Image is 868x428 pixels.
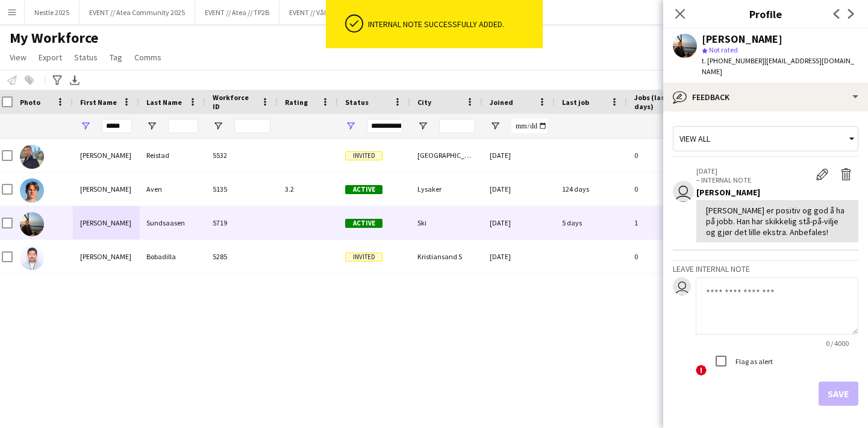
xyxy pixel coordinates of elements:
button: Open Filter Menu [146,121,157,131]
div: [DATE] [482,240,555,273]
span: Not rated [709,45,738,54]
div: Reistad [139,139,205,172]
button: Open Filter Menu [213,121,223,131]
span: City [417,98,431,107]
span: Invited [345,253,382,262]
span: Rating [285,98,308,107]
span: Photo [20,98,40,107]
img: Jacob Sundsaasen [20,212,44,236]
button: Nestle 2025 [25,1,80,24]
img: Jacob Aven [20,178,44,203]
div: [DATE] [482,206,555,239]
div: 0 [627,240,705,273]
div: [PERSON_NAME] [73,206,139,239]
button: Open Filter Menu [490,121,501,131]
div: [GEOGRAPHIC_DATA] [410,139,482,172]
span: My Workforce [10,29,98,47]
span: Tag [110,52,122,63]
span: Workforce ID [213,93,256,111]
span: Invited [345,151,382,160]
div: Aven [139,172,205,206]
button: Open Filter Menu [417,121,428,131]
span: 0 / 4000 [816,339,858,348]
img: Jeremiah Jacob Bobadilla [20,246,44,270]
div: Feedback [663,83,868,112]
input: Last Name Filter Input [168,119,198,133]
span: First Name [80,98,117,107]
h3: Profile [663,6,868,22]
input: Joined Filter Input [511,119,548,133]
span: Last Name [146,98,182,107]
div: 1 [627,206,705,239]
a: View [5,49,31,65]
app-action-btn: Export XLSX [67,73,82,87]
div: Internal note successfully added. [368,19,538,30]
div: 0 [627,172,705,206]
div: [PERSON_NAME] er positiv og god å ha på jobb. Han har skikkelig stå-på-vilje og gjør det lille ek... [706,205,849,238]
span: Comms [134,52,161,63]
div: Kristiansand S [410,240,482,273]
a: Tag [105,49,127,65]
button: EVENT // Atea // TP2B [195,1,279,24]
div: [DATE] [482,139,555,172]
div: 5285 [205,240,278,273]
div: [DATE] [482,172,555,206]
div: [PERSON_NAME] [696,187,858,198]
span: ! [696,365,707,376]
div: [PERSON_NAME] [73,240,139,273]
span: Jobs (last 90 days) [634,93,684,111]
span: | [EMAIL_ADDRESS][DOMAIN_NAME] [702,56,854,76]
input: City Filter Input [439,119,475,133]
button: EVENT // Vålerenga Hockey [279,1,382,24]
div: 5719 [205,206,278,239]
span: Joined [490,98,513,107]
div: Sundsaasen [139,206,205,239]
div: Lysaker [410,172,482,206]
span: View all [679,133,710,144]
a: Status [69,49,102,65]
button: EVENT // Atea Community 2025 [80,1,195,24]
button: Open Filter Menu [80,121,91,131]
div: Ski [410,206,482,239]
div: [PERSON_NAME] [73,139,139,172]
h3: Leave internal note [673,263,858,274]
span: Status [345,98,369,107]
div: [PERSON_NAME] [702,34,782,45]
div: Bobadilla [139,240,205,273]
div: 5 days [555,206,627,239]
span: Active [345,185,382,194]
span: Last job [562,98,589,107]
input: First Name Filter Input [102,119,132,133]
input: Workforce ID Filter Input [234,119,270,133]
div: 5135 [205,172,278,206]
span: Status [74,52,98,63]
p: [DATE] [696,166,810,175]
span: View [10,52,27,63]
span: Export [39,52,62,63]
div: 3.2 [278,172,338,206]
a: Comms [130,49,166,65]
label: Flag as alert [733,356,773,365]
app-action-btn: Advanced filters [50,73,64,87]
span: Active [345,219,382,228]
a: Export [34,49,67,65]
div: 124 days [555,172,627,206]
div: [PERSON_NAME] [73,172,139,206]
p: – INTERNAL NOTE [696,175,810,184]
button: Open Filter Menu [345,121,356,131]
div: 0 [627,139,705,172]
span: t. [PHONE_NUMBER] [702,56,764,65]
div: 5532 [205,139,278,172]
img: Jacob Andreas Reistad [20,145,44,169]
